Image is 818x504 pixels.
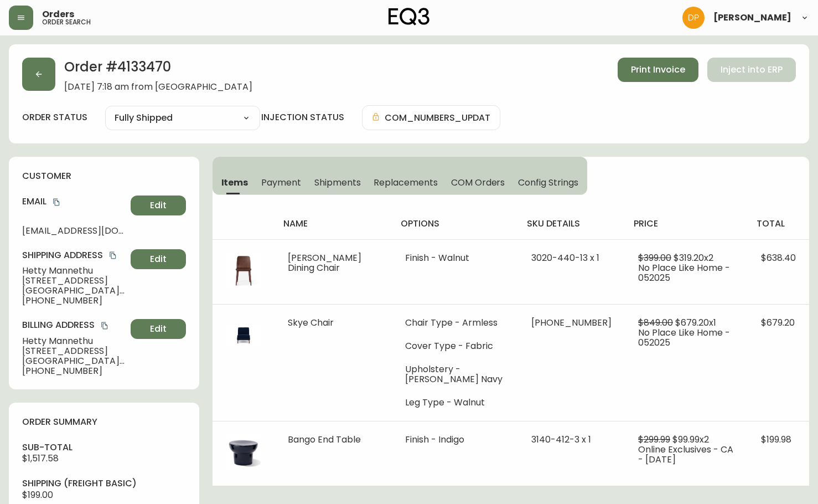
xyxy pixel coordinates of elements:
span: $299.99 [638,433,670,446]
span: $679.20 [761,316,795,329]
li: Upholstery - [PERSON_NAME] Navy [405,364,505,384]
span: [PERSON_NAME] [713,13,791,22]
span: $199.00 [22,488,53,501]
span: Config Strings [518,177,578,188]
button: Edit [131,196,186,215]
span: Items [221,177,248,188]
label: order status [22,111,87,124]
h4: Shipping Address [22,249,126,261]
span: Edit [150,199,167,212]
span: Hetty Mannethu [22,336,126,346]
span: $849.00 [638,316,673,329]
span: $1,517.58 [22,452,59,465]
span: [DATE] 7:18 am from [GEOGRAPHIC_DATA] [64,82,252,92]
span: $638.40 [761,251,796,264]
h2: Order # 4133470 [64,58,252,82]
span: [STREET_ADDRESS] [22,276,126,286]
span: [PHONE_NUMBER] [22,296,126,306]
span: [PHONE_NUMBER] [531,316,612,329]
li: Chair Type - Armless [405,318,505,328]
button: Edit [131,319,186,339]
span: Payment [261,177,301,188]
li: Cover Type - Fabric [405,341,505,351]
button: copy [51,197,62,208]
span: $199.98 [761,433,791,446]
h4: total [757,218,800,230]
span: [GEOGRAPHIC_DATA] , ON , K1S 2K3 , CA [22,286,126,296]
li: Finish - Walnut [405,253,505,263]
span: Edit [150,253,167,265]
span: [GEOGRAPHIC_DATA] , ON , K1S 2K3 , CA [22,356,126,366]
span: [PERSON_NAME] Dining Chair [288,251,361,274]
img: logo [389,8,429,25]
h4: order summary [22,416,186,428]
span: No Place Like Home - 052025 [638,261,730,284]
span: Edit [150,323,167,335]
button: copy [107,250,118,261]
span: Shipments [314,177,361,188]
span: Orders [42,10,74,19]
span: Online Exclusives - CA - [DATE] [638,443,733,466]
span: COM Orders [451,177,505,188]
button: Edit [131,249,186,269]
h4: Shipping ( Freight Basic ) [22,477,186,490]
img: b314f8ed-34c8-41c7-a4c9-8708e5af9f64Optional[tami-walnut-dining-chair].jpg [226,253,261,289]
h4: Email [22,196,126,208]
button: Print Invoice [618,58,698,82]
img: 30156-02-400-1-cm3jes66f450j01907nkbk57t.jpg [226,318,261,353]
h4: Billing Address [22,319,126,331]
h4: injection status [261,111,344,124]
h4: sku details [527,218,616,230]
li: Finish - Indigo [405,435,505,445]
span: $679.20 x 1 [675,316,716,329]
span: Skye Chair [288,316,334,329]
h4: price [634,218,739,230]
span: $399.00 [638,251,671,264]
img: d4613252-5223-49c4-9f7b-afcd127a315fOptional[Bongo-Stool-3140-413-3-Indigo-LP-2.jpg].jpg [226,435,261,470]
h4: customer [22,170,186,182]
span: 3140-412-3 x 1 [531,433,591,446]
h4: sub-total [22,441,186,454]
button: copy [99,320,110,331]
span: Print Invoice [631,64,685,76]
span: 3020-440-13 x 1 [531,251,599,264]
img: b0154ba12ae69382d64d2f3159806b19 [682,7,705,29]
span: $99.99 x 2 [672,433,709,446]
h5: order search [42,19,91,25]
span: Replacements [374,177,437,188]
span: $319.20 x 2 [674,251,713,264]
h4: name [283,218,383,230]
span: Bango End Table [288,433,361,446]
span: No Place Like Home - 052025 [638,326,730,349]
span: [EMAIL_ADDRESS][DOMAIN_NAME] [22,226,126,236]
span: Hetty Mannethu [22,266,126,276]
li: Leg Type - Walnut [405,398,505,408]
h4: options [401,218,509,230]
span: [PHONE_NUMBER] [22,366,126,376]
span: [STREET_ADDRESS] [22,346,126,356]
